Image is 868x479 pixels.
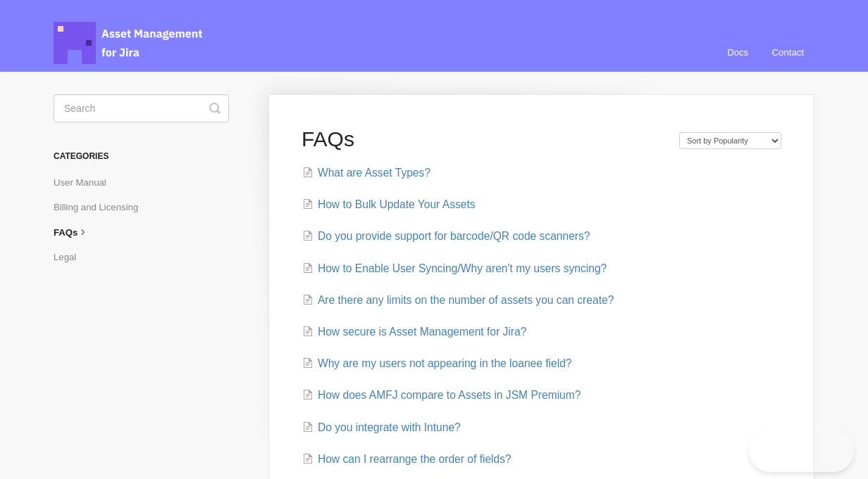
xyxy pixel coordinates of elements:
a: Contact [762,34,814,72]
input: Search [54,94,229,122]
span: Why are my users not appearing in the loanee field? [318,357,572,369]
span: How to Enable User Syncing/Why aren't my users syncing? [318,262,607,274]
span: What are Asset Types? [318,167,430,179]
span: How does AMFJ compare to Assets in JSM Premium? [318,389,581,401]
span: Are there any limits on the number of assets you can create? [318,294,614,306]
a: User Manual [54,172,117,194]
span: How can I rearrange the order of fields? [318,453,512,465]
a: Docs [717,34,759,72]
span: Asset Management for Jira Docs [54,22,204,64]
a: How can I rearrange the order of fields? [302,453,512,465]
iframe: Toggle Customer Support [749,430,854,472]
a: Legal [54,246,87,269]
span: Do you provide support for barcode/QR code scanners? [318,230,590,242]
span: Do you integrate with Intune? [318,421,461,433]
h3: Categories [54,143,229,169]
a: Why are my users not appearing in the loanee field? [302,357,572,369]
span: How to Bulk Update Your Assets [318,198,476,210]
a: Do you integrate with Intune? [302,421,461,433]
a: How secure is Asset Management for Jira? [302,326,526,338]
a: How does AMFJ compare to Assets in JSM Premium? [302,389,581,401]
a: FAQs [54,221,101,244]
a: Billing and Licensing [54,196,149,219]
select: Page reloads on selection [679,132,781,149]
a: What are Asset Types? [302,167,430,179]
a: How to Bulk Update Your Assets [302,198,476,210]
h1: FAQs [302,127,665,152]
a: How to Enable User Syncing/Why aren't my users syncing? [302,262,607,274]
a: Are there any limits on the number of assets you can create? [302,294,614,306]
span: How secure is Asset Management for Jira? [318,326,526,338]
a: Do you provide support for barcode/QR code scanners? [302,230,590,242]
